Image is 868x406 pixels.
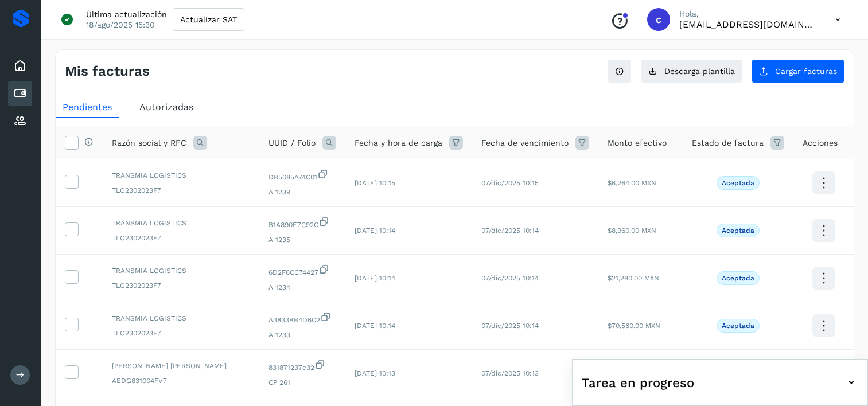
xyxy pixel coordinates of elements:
[112,185,250,196] span: TLO2302023F7
[608,179,656,187] span: $6,264.00 MXN
[608,137,667,149] span: Monto efectivo
[481,274,539,282] span: 07/dic/2025 10:14
[582,369,858,396] div: Tarea en progreso
[722,227,754,235] p: Aceptada
[608,322,660,330] span: $70,560.00 MXN
[582,373,694,392] span: Tarea en progreso
[722,322,754,330] p: Aceptada
[112,313,250,323] span: TRANSMIA LOGISTICS
[692,137,764,149] span: Estado de factura
[775,67,837,75] span: Cargar facturas
[722,274,754,282] p: Aceptada
[268,264,336,278] span: 6D2F6CC74427
[112,137,186,149] span: Razón social y RFC
[355,227,395,235] span: [DATE] 10:14
[481,369,539,377] span: 07/dic/2025 10:13
[180,15,237,24] span: Actualizar SAT
[664,67,735,75] span: Descarga plantilla
[86,9,167,19] p: Última actualización
[355,322,395,330] span: [DATE] 10:14
[679,19,817,30] p: cxp@53cargo.com
[268,377,336,388] span: CP 261
[268,282,336,292] span: A 1234
[355,137,442,149] span: Fecha y hora de carga
[8,108,32,134] div: Proveedores
[139,101,193,112] span: Autorizadas
[86,19,155,30] p: 18/ago/2025 15:30
[268,216,336,230] span: B1A890E7C92C
[63,101,112,112] span: Pendientes
[481,137,569,149] span: Fecha de vencimiento
[268,330,336,340] span: A 1233
[608,227,656,235] span: $8,960.00 MXN
[8,81,32,106] div: Cuentas por pagar
[112,170,250,181] span: TRANSMIA LOGISTICS
[481,322,539,330] span: 07/dic/2025 10:14
[8,53,32,79] div: Inicio
[752,59,844,83] button: Cargar facturas
[112,233,250,243] span: TLO2302023F7
[355,274,395,282] span: [DATE] 10:14
[803,137,838,149] span: Acciones
[268,311,336,325] span: A3833BB4D6C2
[355,179,395,187] span: [DATE] 10:15
[268,169,336,182] span: DB5085A74C01
[722,179,754,187] p: Aceptada
[112,266,250,276] span: TRANSMIA LOGISTICS
[112,376,250,386] span: AEDG831004FV7
[112,361,250,371] span: [PERSON_NAME] [PERSON_NAME]
[641,59,742,83] button: Descarga plantilla
[268,359,336,373] span: 831871237c32
[173,8,244,31] button: Actualizar SAT
[481,227,539,235] span: 07/dic/2025 10:14
[112,328,250,338] span: TLO2302023F7
[65,63,150,80] h4: Mis facturas
[112,280,250,291] span: TLO2302023F7
[355,369,395,377] span: [DATE] 10:13
[268,137,316,149] span: UUID / Folio
[268,235,336,245] span: A 1235
[268,187,336,197] span: A 1239
[679,9,817,19] p: Hola,
[608,274,659,282] span: $21,280.00 MXN
[112,218,250,228] span: TRANSMIA LOGISTICS
[481,179,539,187] span: 07/dic/2025 10:15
